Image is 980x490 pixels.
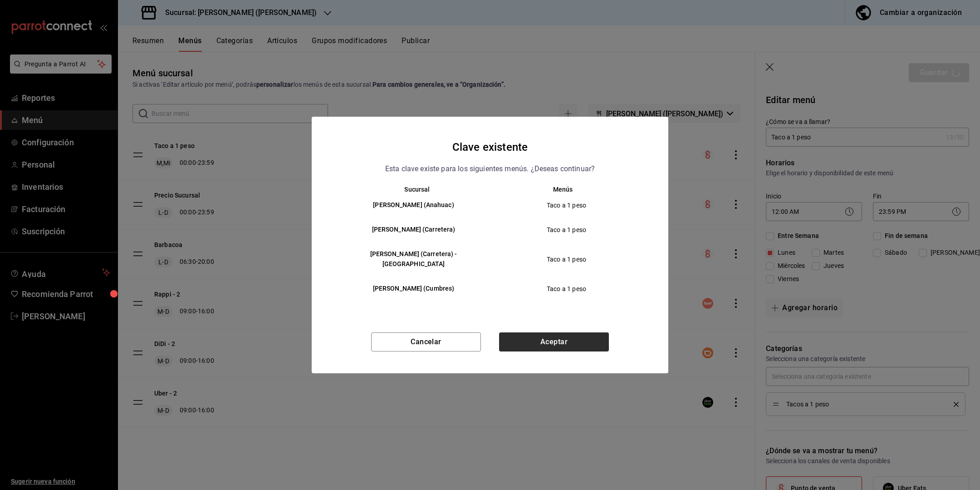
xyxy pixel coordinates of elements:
[498,225,635,234] span: Taco a 1 peso
[498,284,635,293] span: Taco a 1 peso
[499,332,609,351] button: Aceptar
[344,200,483,210] h6: [PERSON_NAME] (Anahuac)
[490,186,650,193] th: Menús
[452,139,528,156] h4: Clave existente
[344,225,483,235] h6: [PERSON_NAME] (Carretera)
[344,284,483,294] h6: [PERSON_NAME] (Cumbres)
[330,186,490,193] th: Sucursal
[498,201,635,210] span: Taco a 1 peso
[385,163,595,175] p: Esta clave existe para los siguientes menús. ¿Deseas continuar?
[371,332,481,351] button: Cancelar
[498,255,635,264] span: Taco a 1 peso
[344,249,483,269] h6: [PERSON_NAME] (Carretera) - [GEOGRAPHIC_DATA]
